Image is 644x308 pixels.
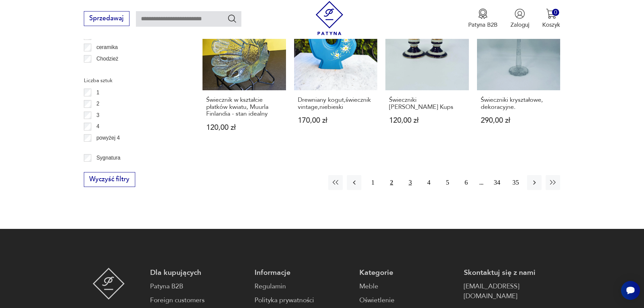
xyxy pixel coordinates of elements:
[508,175,523,190] button: 35
[477,7,560,147] a: Świeczniki kryształowe, dekoracyjne.Świeczniki kryształowe, dekoracyjne.290,00 zł
[84,172,135,187] button: Wyczyść filtry
[96,54,118,63] p: Chodzież
[389,97,465,111] h3: Świeczniki [PERSON_NAME] Kups
[515,8,525,19] img: Ikonka użytkownika
[468,8,498,29] a: Ikona medaluPatyna B2B
[481,117,557,124] p: 290,00 zł
[96,111,99,120] p: 3
[294,7,378,147] a: Drewniany kogut,świecznik vintage,niebieskiDrewniany kogut,świecznik vintage,niebieski170,00 zł
[150,268,246,278] p: Dla kupujących
[464,282,560,301] a: [EMAIL_ADDRESS][DOMAIN_NAME]
[96,153,120,162] p: Sygnatura
[385,7,469,147] a: Świeczniki Klaus Cutik KupsŚwieczniki [PERSON_NAME] Kups120,00 zł
[206,97,282,117] h3: Świecznik w kształcie płatków kwiatu, Muurla Finlandia - stan idealny
[403,175,418,190] button: 3
[542,21,560,29] p: Koszyk
[552,9,559,16] div: 0
[490,175,504,190] button: 34
[464,268,560,278] p: Skontaktuj się z nami
[255,268,351,278] p: Informacje
[84,11,129,26] button: Sprzedawaj
[93,268,125,300] img: Patyna - sklep z meblami i dekoracjami vintage
[468,21,498,29] p: Patyna B2B
[459,175,473,190] button: 6
[96,99,99,108] p: 2
[389,117,465,124] p: 120,00 zł
[621,281,640,300] iframe: Smartsupp widget button
[510,21,529,29] p: Zaloguj
[440,175,455,190] button: 5
[359,295,456,305] a: Oświetlenie
[202,7,286,147] a: Świecznik w kształcie płatków kwiatu, Muurla Finlandia - stan idealnyŚwiecznik w kształcie płatkó...
[384,175,399,190] button: 2
[96,66,117,74] p: Ćmielów
[542,8,560,29] button: 0Koszyk
[359,282,456,291] a: Meble
[365,175,380,190] button: 1
[298,117,374,124] p: 170,00 zł
[468,8,498,29] button: Patyna B2B
[255,295,351,305] a: Polityka prywatności
[255,282,351,291] a: Regulamin
[312,1,347,35] img: Patyna - sklep z meblami i dekoracjami vintage
[96,88,99,97] p: 1
[96,134,120,142] p: powyżej 4
[206,124,282,131] p: 120,00 zł
[422,175,436,190] button: 4
[96,122,99,131] p: 4
[298,97,374,111] h3: Drewniany kogut,świecznik vintage,niebieski
[227,14,237,23] button: Szukaj
[84,76,183,85] p: Liczba sztuk
[510,8,529,29] button: Zaloguj
[150,282,246,291] a: Patyna B2B
[150,295,246,305] a: Foreign customers
[359,268,456,278] p: Kategorie
[84,16,129,22] a: Sprzedawaj
[478,8,488,19] img: Ikona medalu
[481,97,557,111] h3: Świeczniki kryształowe, dekoracyjne.
[546,8,556,19] img: Ikona koszyka
[96,43,118,52] p: ceramika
